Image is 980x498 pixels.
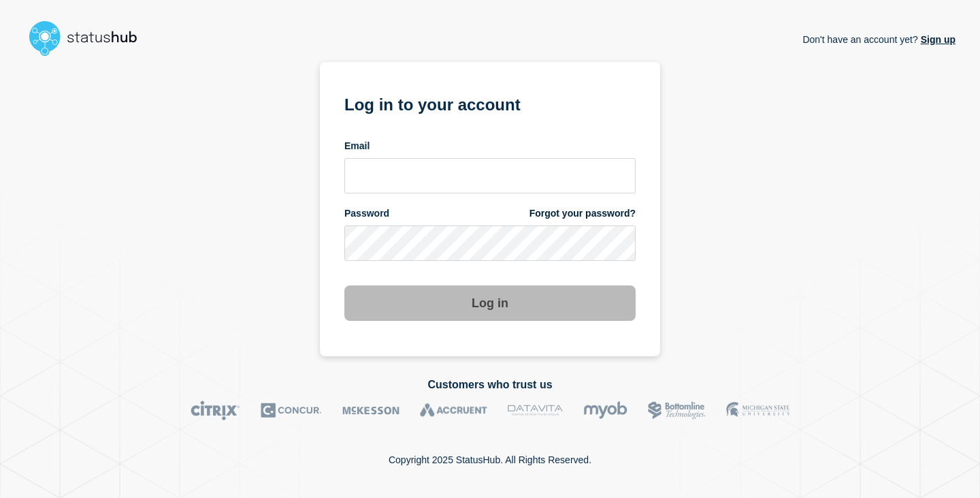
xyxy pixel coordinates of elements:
[583,401,627,420] img: myob logo
[344,158,636,193] input: email input
[648,401,706,420] img: Bottomline logo
[344,140,370,153] span: Email
[344,285,636,321] button: Log in
[261,401,322,420] img: Concur logo
[529,207,636,220] a: Forgot your password?
[342,401,399,420] img: McKesson logo
[726,401,789,420] img: MSU logo
[344,207,389,220] span: Password
[344,225,636,261] input: password input
[918,34,955,45] a: Sign up
[389,454,591,465] p: Copyright 2025 StatusHub. All Rights Reserved.
[24,379,955,391] h2: Customers who trust us
[24,16,154,60] img: StatusHub logo
[508,401,563,420] img: DataVita logo
[344,91,636,116] h1: Log in to your account
[802,23,955,56] p: Don't have an account yet?
[420,401,487,420] img: Accruent logo
[191,401,240,420] img: Citrix logo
